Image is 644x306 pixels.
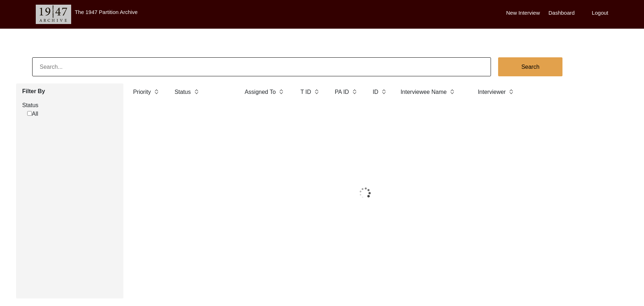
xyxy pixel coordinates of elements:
img: sort-button.png [381,88,386,96]
input: Search... [32,57,491,76]
label: New Interview [506,9,540,17]
label: Priority [133,88,151,96]
input: All [27,111,32,116]
label: Interviewer [478,88,506,96]
label: Status [174,88,191,96]
label: Status [22,101,118,110]
label: Dashboard [549,9,575,17]
img: sort-button.png [449,88,454,96]
img: sort-button.png [154,88,159,96]
img: sort-button.png [314,88,319,96]
label: ID [373,88,378,96]
label: Assigned To [245,88,276,96]
label: All [27,110,38,118]
label: Logout [592,9,608,17]
label: Interviewee Name [400,88,447,96]
button: Search [498,57,562,76]
img: sort-button.png [279,88,284,96]
label: T ID [300,88,311,96]
img: sort-button.png [194,88,199,96]
img: sort-button.png [508,88,513,96]
label: Filter By [22,87,118,96]
img: header-logo.png [36,5,71,24]
label: PA ID [335,88,349,96]
img: 1*9EBHIOzhE1XfMYoKz1JcsQ.gif [338,175,392,211]
label: The 1947 Partition Archive [75,9,138,15]
img: sort-button.png [352,88,357,96]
